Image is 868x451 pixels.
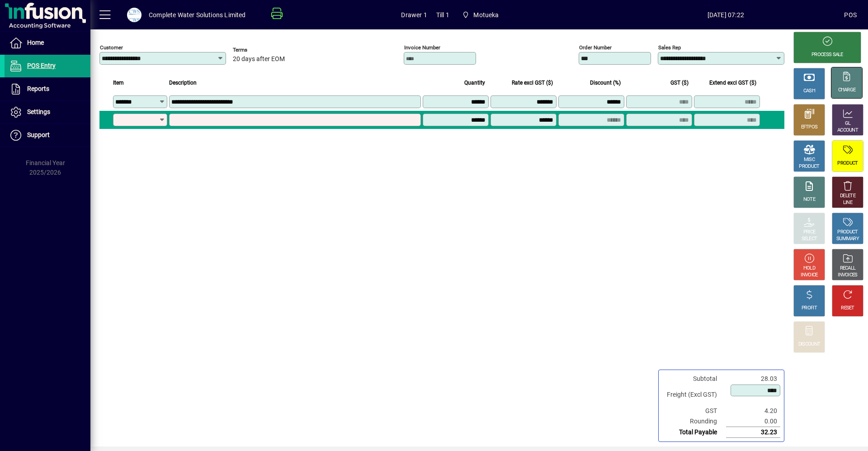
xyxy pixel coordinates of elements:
div: NOTE [803,196,815,203]
button: Profile [120,7,149,23]
span: Quantity [464,78,485,88]
div: PRODUCT [837,160,858,167]
mat-label: Order number [579,44,612,51]
span: Terms [233,47,287,53]
span: Motueka [458,7,503,23]
span: [DATE] 07:22 [607,8,844,22]
div: CASH [803,88,815,95]
span: POS Entry [27,62,56,69]
td: GST [662,406,726,416]
a: Settings [5,101,90,123]
div: EFTPOS [801,124,818,131]
td: Rounding [662,416,726,427]
div: POS [844,8,857,22]
div: MISC [804,157,815,163]
span: Rate excl GST ($) [512,78,553,88]
a: Home [5,32,90,54]
div: INVOICE [801,272,817,279]
div: HOLD [803,265,815,272]
div: DISCOUNT [798,341,820,348]
span: Support [27,131,50,138]
div: Complete Water Solutions Limited [149,8,246,22]
div: PRODUCT [799,163,819,170]
td: Subtotal [662,374,726,384]
mat-label: Sales rep [658,44,681,51]
span: Home [27,39,44,46]
div: CHARGE [838,87,856,94]
mat-label: Customer [100,44,123,51]
td: 32.23 [726,427,780,438]
span: Settings [27,108,50,115]
div: PROFIT [802,305,817,312]
div: INVOICES [838,272,857,279]
td: 28.03 [726,374,780,384]
div: LINE [843,199,852,206]
span: Extend excl GST ($) [709,78,756,88]
a: Support [5,124,90,147]
div: RECALL [840,265,856,272]
td: Freight (Excl GST) [662,384,726,406]
td: Total Payable [662,427,726,438]
div: ACCOUNT [837,127,858,134]
div: PRICE [803,229,816,236]
span: Reports [27,85,49,92]
a: Reports [5,78,90,100]
td: 0.00 [726,416,780,427]
td: 4.20 [726,406,780,416]
div: SELECT [802,236,817,242]
div: SUMMARY [836,236,859,242]
span: GST ($) [670,78,689,88]
div: GL [845,120,851,127]
span: Item [113,78,124,88]
span: Motueka [473,8,499,22]
span: 20 days after EOM [233,56,285,63]
div: DELETE [840,193,855,199]
span: Discount (%) [590,78,621,88]
span: Till 1 [436,8,449,22]
div: PRODUCT [837,229,858,236]
mat-label: Invoice number [404,44,440,51]
div: RESET [841,305,854,312]
span: Drawer 1 [401,8,427,22]
span: Description [169,78,197,88]
div: PROCESS SALE [811,52,843,58]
